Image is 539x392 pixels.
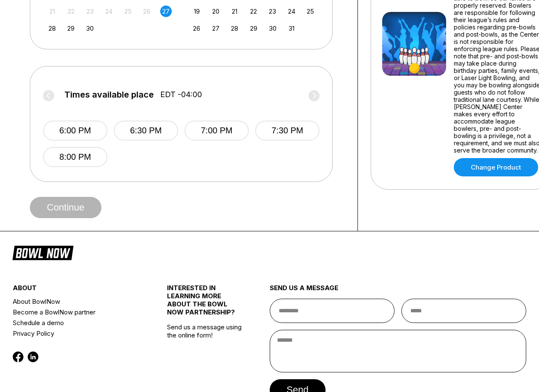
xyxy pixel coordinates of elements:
a: Schedule a demo [13,317,141,328]
div: INTERESTED IN LEARNING MORE ABOUT THE BOWL NOW PARTNERSHIP? [167,284,244,323]
div: Choose Wednesday, October 29th, 2025 [248,23,259,34]
span: Times available place [64,90,154,99]
div: Choose Tuesday, September 30th, 2025 [84,23,96,34]
div: Choose Sunday, October 26th, 2025 [191,23,202,34]
div: Not available Monday, September 22nd, 2025 [65,6,77,17]
a: Privacy Policy [13,328,141,339]
img: League Pre-Bowls [382,12,446,76]
div: Not available Thursday, September 25th, 2025 [122,6,134,17]
div: Choose Thursday, October 30th, 2025 [267,23,278,34]
div: Choose Monday, October 27th, 2025 [210,23,222,34]
div: Not available Sunday, September 21st, 2025 [46,6,58,17]
div: Choose Sunday, October 19th, 2025 [191,6,202,17]
a: Change Product [454,158,538,176]
span: EDT -04:00 [160,90,202,99]
div: Not available Friday, September 26th, 2025 [141,6,153,17]
a: Become a BowlNow partner [13,307,141,317]
div: Not available Wednesday, September 24th, 2025 [103,6,115,17]
div: Choose Friday, October 31st, 2025 [286,23,297,34]
div: about [13,284,141,296]
button: 8:00 PM [43,147,107,167]
div: Choose Saturday, September 27th, 2025 [160,6,172,17]
div: Choose Monday, September 29th, 2025 [65,23,77,34]
div: send us a message [270,284,527,299]
div: Choose Tuesday, October 21st, 2025 [229,6,240,17]
button: 7:00 PM [184,121,249,141]
button: 6:00 PM [43,121,107,141]
button: 6:30 PM [114,121,178,141]
a: About BowlNow [13,296,141,307]
div: Choose Friday, October 24th, 2025 [286,6,297,17]
div: Choose Wednesday, October 22nd, 2025 [248,6,259,17]
div: Choose Sunday, September 28th, 2025 [46,23,58,34]
button: 7:30 PM [255,121,320,141]
div: Choose Saturday, October 25th, 2025 [305,6,316,17]
div: Choose Monday, October 20th, 2025 [210,6,222,17]
div: Choose Thursday, October 23rd, 2025 [267,6,278,17]
div: Choose Tuesday, October 28th, 2025 [229,23,240,34]
div: Not available Tuesday, September 23rd, 2025 [84,6,96,17]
